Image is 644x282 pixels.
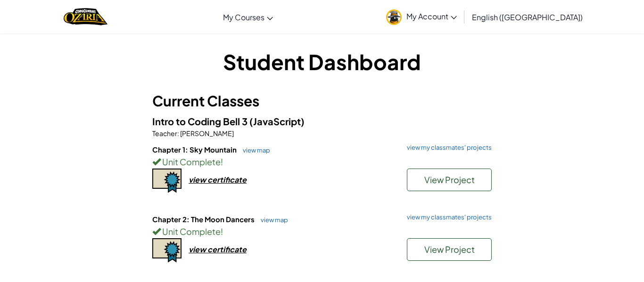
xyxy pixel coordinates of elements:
div: view certificate [189,244,247,254]
span: My Courses [223,12,264,22]
span: View Project [424,174,475,185]
a: My Account [381,2,462,32]
a: My Courses [218,4,278,30]
a: Ozaria by CodeCombat logo [64,7,107,26]
span: Unit Complete [161,156,221,167]
h1: Student Dashboard [152,47,492,76]
span: Unit Complete [161,226,221,237]
span: (JavaScript) [249,115,305,127]
a: view map [256,216,288,224]
span: [PERSON_NAME] [179,129,234,137]
span: Teacher [152,129,177,137]
a: view certificate [152,175,247,185]
span: View Project [424,244,475,255]
span: Chapter 2: The Moon Dancers [152,215,256,224]
span: Chapter 1: Sky Mountain [152,145,238,154]
img: certificate-icon.png [152,169,182,193]
a: view certificate [152,244,247,254]
img: avatar [386,9,402,25]
a: view map [238,146,270,154]
span: : [177,129,179,137]
span: My Account [406,11,457,21]
a: English ([GEOGRAPHIC_DATA]) [467,4,587,30]
img: certificate-icon.png [152,238,182,263]
span: English ([GEOGRAPHIC_DATA]) [472,12,583,22]
button: View Project [407,238,492,261]
button: View Project [407,169,492,191]
img: Home [64,7,107,26]
a: view my classmates' projects [402,145,492,151]
span: ! [221,156,223,167]
div: view certificate [189,175,247,185]
span: Intro to Coding Bell 3 [152,115,249,127]
h3: Current Classes [152,90,492,112]
a: view my classmates' projects [402,214,492,220]
span: ! [221,226,223,237]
